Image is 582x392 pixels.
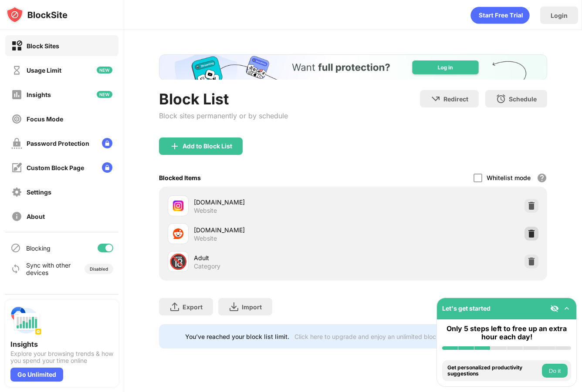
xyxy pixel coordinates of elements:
div: Block List [159,90,288,108]
div: Sync with other devices [26,261,71,276]
div: Disabled [90,266,108,271]
div: Login [551,12,568,19]
img: lock-menu.svg [102,162,112,173]
img: customize-block-page-off.svg [11,162,22,173]
img: omni-setup-toggle.svg [562,304,571,313]
img: favicons [173,228,183,239]
div: Category [194,262,220,270]
div: Only 5 steps left to free up an extra hour each day! [442,325,571,341]
img: blocking-icon.svg [10,243,21,253]
div: You’ve reached your block list limit. [185,333,289,340]
button: Do it [542,364,568,378]
div: Block Sites [27,42,59,50]
div: animation [470,7,530,24]
img: lock-menu.svg [102,138,112,148]
div: Insights [27,91,51,98]
div: Usage Limit [27,67,61,74]
div: Adult [194,253,353,262]
iframe: Banner [159,54,547,80]
div: Custom Block Page [27,164,84,171]
img: password-protection-off.svg [11,138,22,149]
div: Password Protection [27,140,89,147]
div: Go Unlimited [10,368,63,382]
div: Focus Mode [27,115,63,123]
img: new-icon.svg [97,91,112,98]
div: Block sites permanently or by schedule [159,111,288,120]
div: Schedule [509,95,537,103]
div: About [27,213,45,220]
img: insights-off.svg [11,89,22,100]
img: settings-off.svg [11,187,22,198]
img: logo-blocksite.svg [6,6,68,23]
div: [DOMAIN_NAME] [194,198,353,207]
div: [DOMAIN_NAME] [194,225,353,235]
div: Click here to upgrade and enjoy an unlimited block list. [294,333,451,340]
div: Explore your browsing trends & how you spend your time online [10,350,113,364]
div: Insights [10,340,113,348]
div: Settings [27,188,51,196]
div: Export [183,303,203,311]
div: Website [194,207,217,214]
img: sync-icon.svg [10,264,21,274]
img: favicons [173,201,183,211]
img: focus-off.svg [11,114,22,124]
img: block-on.svg [11,40,22,51]
div: Website [194,235,217,242]
img: push-insights.svg [10,305,42,336]
div: 🔞 [169,253,187,271]
div: Get personalized productivity suggestions [447,365,540,377]
div: Let's get started [442,305,491,312]
div: Blocked Items [159,174,201,181]
img: about-off.svg [11,211,22,222]
div: Import [242,303,262,311]
div: Add to Block List [183,143,232,150]
div: Redirect [443,95,468,103]
div: Blocking [26,245,51,252]
img: eye-not-visible.svg [550,304,559,313]
img: time-usage-off.svg [11,65,22,76]
div: Whitelist mode [487,174,531,181]
img: new-icon.svg [97,67,112,74]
